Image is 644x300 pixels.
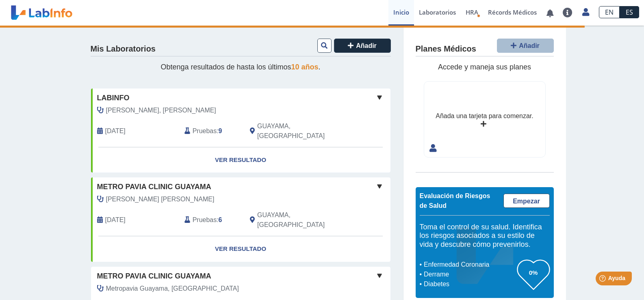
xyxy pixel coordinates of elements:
[334,39,391,53] button: Añadir
[513,198,540,205] span: Empezar
[519,42,540,49] span: Añadir
[620,6,639,18] a: ES
[356,42,377,49] span: Añadir
[219,216,222,223] b: 6
[106,284,239,294] span: Metropavia Guayama, Laboratori
[97,271,211,282] span: Metro Pavia Clinic Guayama
[257,210,347,230] span: GUAYAMA, PR
[497,39,554,53] button: Añadir
[105,215,126,225] span: 1899-12-30
[91,147,390,173] a: Ver Resultado
[91,236,390,262] a: Ver Resultado
[105,126,126,136] span: 2021-06-03
[572,268,635,291] iframe: Help widget launcher
[517,268,550,278] h3: 0%
[416,44,476,54] h4: Planes Médicos
[106,106,216,115] span: Nieves Nieves, Alex
[420,223,550,249] h5: Toma el control de su salud. Identifica los riesgos asociados a su estilo de vida y descubre cómo...
[219,127,222,134] b: 9
[438,63,531,71] span: Accede y maneja sus planes
[106,194,215,204] span: Miranda Iglesias, Juan
[160,63,320,71] span: Obtenga resultados de hasta los últimos .
[503,194,550,208] a: Empezar
[97,93,130,104] span: labinfo
[193,126,217,136] span: Pruebas
[178,121,244,141] div: :
[422,260,517,270] li: Enfermedad Coronaria
[97,181,211,192] span: Metro Pavia Clinic Guayama
[291,63,319,71] span: 10 años
[422,279,517,289] li: Diabetes
[436,111,533,121] div: Añada una tarjeta para comenzar.
[466,8,478,16] span: HRA
[257,121,347,141] span: GUAYAMA, PR
[599,6,620,18] a: EN
[420,192,490,209] span: Evaluación de Riesgos de Salud
[91,44,156,54] h4: Mis Laboratorios
[178,210,244,230] div: :
[422,270,517,279] li: Derrame
[193,215,217,225] span: Pruebas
